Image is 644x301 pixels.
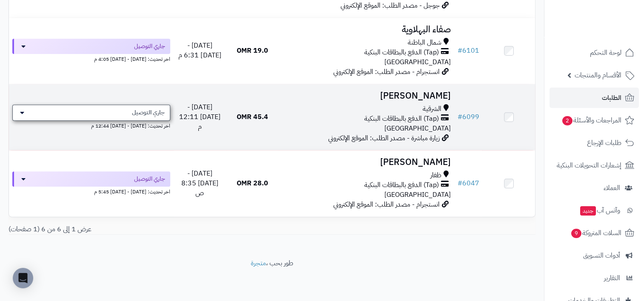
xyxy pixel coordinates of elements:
div: اخر تحديث: [DATE] - [DATE] 4:05 م [12,54,170,63]
span: 9 [571,229,581,238]
div: عرض 1 إلى 6 من 6 (1 صفحات) [2,224,272,234]
span: [GEOGRAPHIC_DATA] [384,190,450,200]
div: اخر تحديث: [DATE] - [DATE] 5:45 م [12,187,170,196]
span: 19.0 OMR [237,45,268,56]
span: (Tap) الدفع بالبطاقات البنكية [364,180,438,190]
span: 28.0 OMR [237,178,268,188]
a: التقارير [550,268,639,288]
span: أدوات التسويق [583,250,620,261]
span: جديد [580,206,596,216]
span: الأقسام والمنتجات [575,69,621,81]
span: زيارة مباشرة - مصدر الطلب: الموقع الإلكتروني [328,133,439,143]
a: #6101 [457,45,479,56]
a: طلبات الإرجاع [550,133,639,153]
span: [DATE] - [DATE] 8:35 ص [181,168,218,198]
span: الطلبات [602,92,621,104]
a: إشعارات التحويلات البنكية [550,155,639,176]
a: #6047 [457,178,479,188]
a: وآتس آبجديد [550,200,639,221]
span: الشرقية [422,104,441,114]
span: المراجعات والأسئلة [561,114,621,126]
a: متجرة [251,258,266,268]
span: [GEOGRAPHIC_DATA] [384,123,450,133]
div: Open Intercom Messenger [13,268,33,288]
span: جاري التوصيل [134,175,165,183]
span: (Tap) الدفع بالبطاقات البنكية [364,114,438,124]
span: العملاء [604,182,620,194]
a: لوحة التحكم [550,43,639,63]
img: logo-2.png [586,20,636,38]
span: التقارير [604,272,620,284]
a: أدوات التسويق [550,245,639,266]
span: جاري التوصيل [132,108,165,117]
a: المراجعات والأسئلة2 [550,110,639,131]
h3: صفاء البهلاوية [282,25,451,34]
span: إشعارات التحويلات البنكية [557,159,621,171]
span: جوجل - مصدر الطلب: الموقع الإلكتروني [340,0,439,11]
span: # [457,45,462,56]
span: جاري التوصيل [134,42,165,51]
span: لوحة التحكم [590,47,621,59]
span: انستجرام - مصدر الطلب: الموقع الإلكتروني [333,199,439,210]
a: العملاء [550,178,639,198]
a: الطلبات [550,88,639,108]
span: # [457,178,462,188]
span: 2 [562,116,572,125]
span: شمال الباطنة [407,38,441,48]
h3: [PERSON_NAME] [282,91,451,101]
span: السلات المتروكة [570,227,621,239]
span: طلبات الإرجاع [587,137,621,149]
span: (Tap) الدفع بالبطاقات البنكية [364,48,438,57]
h3: [PERSON_NAME] [282,157,451,167]
span: 45.4 OMR [237,112,268,122]
div: اخر تحديث: [DATE] - [DATE] 12:44 م [12,121,170,130]
span: [DATE] - [DATE] 12:11 م [179,102,220,132]
span: انستجرام - مصدر الطلب: الموقع الإلكتروني [333,67,439,77]
a: السلات المتروكة9 [550,223,639,243]
span: وآتس آب [579,204,620,216]
span: [GEOGRAPHIC_DATA] [384,57,450,67]
a: #6099 [457,112,479,122]
span: [DATE] - [DATE] 6:31 م [178,40,221,60]
span: ظفار [430,170,441,180]
span: # [457,112,462,122]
